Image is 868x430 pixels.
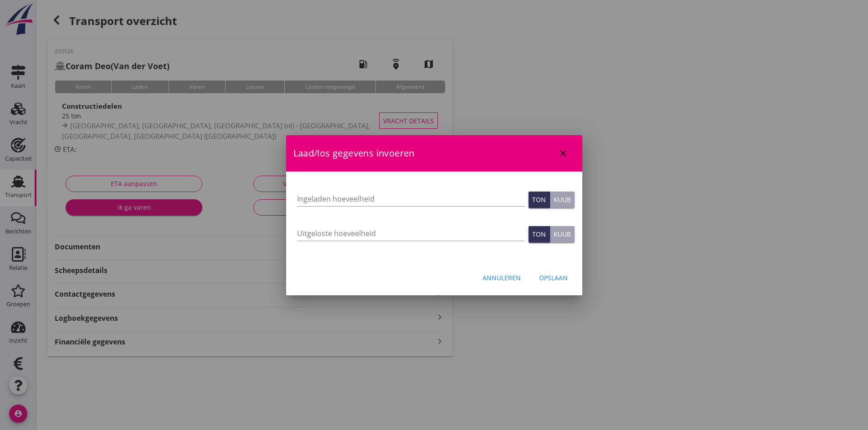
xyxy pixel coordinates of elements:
button: Kuub [550,226,575,243]
div: Opslaan [539,273,568,283]
button: Opslaan [532,270,575,286]
div: Kuub [554,195,571,204]
i: close [558,148,569,159]
button: Annuleren [475,270,528,286]
div: Ton [532,229,546,239]
input: Uitgeloste hoeveelheid [297,226,525,241]
div: Annuleren [483,273,521,283]
div: Laad/los gegevens invoeren [286,135,582,172]
button: Ton [529,192,550,208]
button: Kuub [550,192,575,208]
input: Ingeladen hoeveelheid [297,192,525,206]
button: Ton [529,226,550,243]
div: Ton [532,195,546,204]
div: Kuub [554,229,571,239]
